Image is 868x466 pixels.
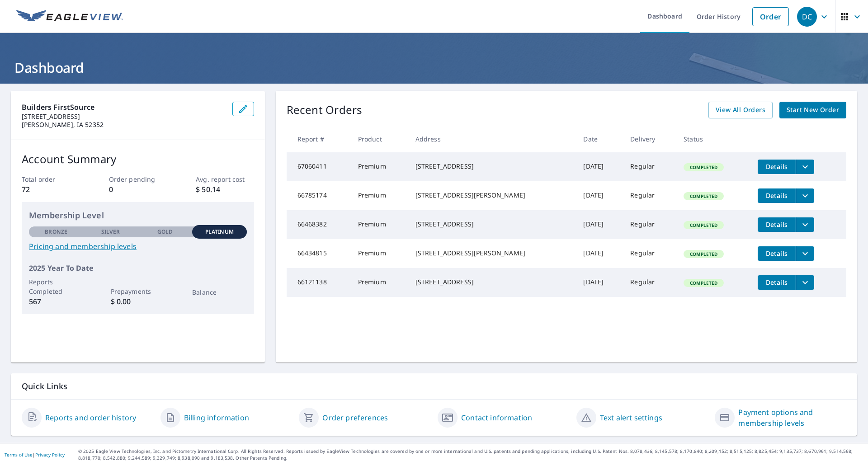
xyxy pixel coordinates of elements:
[684,251,723,257] span: Completed
[763,249,790,258] span: Details
[22,113,225,121] p: [STREET_ADDRESS]
[35,452,65,458] a: Privacy Policy
[684,222,723,228] span: Completed
[600,412,662,423] a: Text alert settings
[408,126,576,152] th: Address
[716,104,765,116] span: View All Orders
[684,280,723,286] span: Completed
[796,188,814,203] button: filesDropdownBtn-66785174
[29,277,83,296] p: Reports Completed
[29,209,247,221] p: Membership Level
[796,160,814,174] button: filesDropdownBtn-67060411
[415,278,569,287] div: [STREET_ADDRESS]
[29,241,247,252] a: Pricing and membership levels
[45,228,67,236] p: Bronze
[684,193,723,199] span: Completed
[758,217,796,232] button: detailsBtn-66468382
[16,10,123,24] img: EV Logo
[22,381,846,392] p: Quick Links
[351,239,408,268] td: Premium
[205,228,234,236] p: Platinum
[287,102,363,118] p: Recent Orders
[287,239,351,268] td: 66434815
[109,184,167,195] p: 0
[796,275,814,290] button: filesDropdownBtn-66121138
[351,152,408,181] td: Premium
[351,210,408,239] td: Premium
[797,7,817,27] div: DC
[623,152,676,181] td: Regular
[287,152,351,181] td: 67060411
[111,287,165,296] p: Prepayments
[196,174,254,184] p: Avg. report cost
[684,164,723,170] span: Completed
[758,246,796,261] button: detailsBtn-66434815
[796,246,814,261] button: filesDropdownBtn-66434815
[763,220,790,229] span: Details
[758,188,796,203] button: detailsBtn-66785174
[796,217,814,232] button: filesDropdownBtn-66468382
[111,296,165,307] p: $ 0.00
[576,152,623,181] td: [DATE]
[109,174,167,184] p: Order pending
[29,296,83,307] p: 567
[623,239,676,268] td: Regular
[576,210,623,239] td: [DATE]
[415,249,569,258] div: [STREET_ADDRESS][PERSON_NAME]
[576,268,623,297] td: [DATE]
[763,278,790,287] span: Details
[415,162,569,171] div: [STREET_ADDRESS]
[5,452,65,457] p: |
[184,412,249,423] a: Billing information
[287,210,351,239] td: 66468382
[22,151,254,167] p: Account Summary
[708,102,773,118] a: View All Orders
[415,191,569,200] div: [STREET_ADDRESS][PERSON_NAME]
[758,275,796,290] button: detailsBtn-66121138
[576,126,623,152] th: Date
[45,412,136,423] a: Reports and order history
[22,102,225,113] p: Builders FirstSource
[763,191,790,200] span: Details
[29,263,247,273] p: 2025 Year To Date
[623,181,676,210] td: Regular
[351,126,408,152] th: Product
[22,174,80,184] p: Total order
[22,121,225,129] p: [PERSON_NAME], IA 52352
[287,268,351,297] td: 66121138
[415,220,569,229] div: [STREET_ADDRESS]
[78,448,863,461] p: © 2025 Eagle View Technologies, Inc. and Pictometry International Corp. All Rights Reserved. Repo...
[196,184,254,195] p: $ 50.14
[738,407,846,428] a: Payment options and membership levels
[351,268,408,297] td: Premium
[623,268,676,297] td: Regular
[779,102,846,118] a: Start New Order
[5,452,33,458] a: Terms of Use
[11,58,857,77] h1: Dashboard
[752,7,789,26] a: Order
[22,184,80,195] p: 72
[623,126,676,152] th: Delivery
[192,287,246,297] p: Balance
[576,239,623,268] td: [DATE]
[351,181,408,210] td: Premium
[461,412,532,423] a: Contact information
[787,104,839,116] span: Start New Order
[287,126,351,152] th: Report #
[763,162,790,171] span: Details
[322,412,388,423] a: Order preferences
[758,160,796,174] button: detailsBtn-67060411
[101,228,120,236] p: Silver
[157,228,173,236] p: Gold
[676,126,750,152] th: Status
[576,181,623,210] td: [DATE]
[623,210,676,239] td: Regular
[287,181,351,210] td: 66785174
